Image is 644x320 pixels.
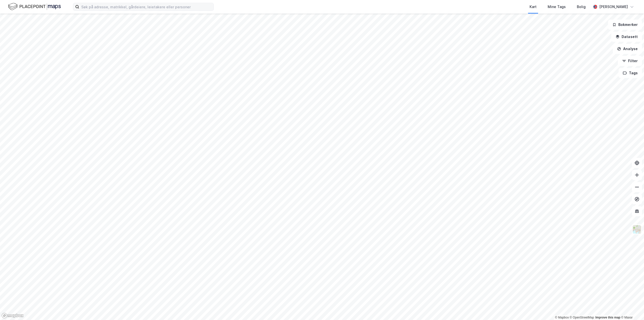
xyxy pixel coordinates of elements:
img: logo.f888ab2527a4732fd821a326f86c7f29.svg [8,2,61,11]
a: OpenStreetMap [570,316,594,319]
button: Analyse [613,44,642,54]
img: Z [632,225,642,234]
div: Kontrollprogram for chat [619,296,644,320]
div: Bolig [577,4,586,10]
button: Tags [619,68,642,78]
button: Bokmerker [608,20,642,30]
div: [PERSON_NAME] [599,4,628,10]
button: Filter [618,56,642,66]
div: Mine Tags [548,4,566,10]
input: Søk på adresse, matrikkel, gårdeiere, leietakere eller personer [79,3,214,11]
a: Improve this map [595,316,620,319]
a: Mapbox homepage [2,313,24,318]
button: Datasett [611,32,642,42]
a: Mapbox [555,316,569,319]
div: Kart [530,4,537,10]
iframe: Chat Widget [619,296,644,320]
